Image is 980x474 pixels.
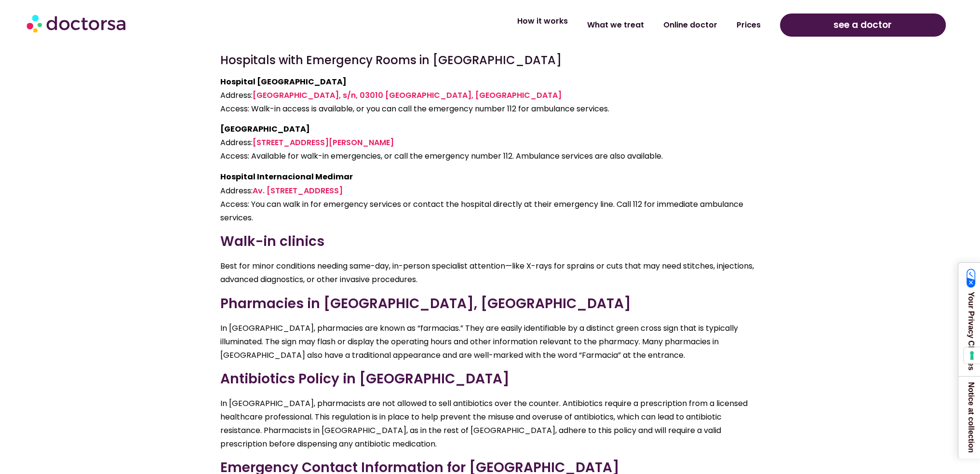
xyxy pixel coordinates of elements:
a: Av. [STREET_ADDRESS] [253,185,343,196]
p: Address: Access: Walk-in access is available, or you can call the emergency number 112 for ambula... [220,75,760,116]
strong: Hospital Internacional Medimar [220,171,353,182]
h3: Antibiotics Policy in [GEOGRAPHIC_DATA] [220,368,760,389]
a: Prices [727,14,770,36]
nav: Menu [252,14,770,36]
img: California Consumer Privacy Act (CCPA) Opt-Out Icon [967,269,976,288]
p: In [GEOGRAPHIC_DATA], pharmacies are known as “farmacias.” They are easily identifiable by a dist... [220,321,760,362]
a: see a doctor [780,14,946,37]
p: Best for minor conditions needing same-day, in-person specialist attention—like X-rays for sprain... [220,259,760,286]
p: Address: Access: You can walk in for emergency services or contact the hospital directly at their... [220,170,760,224]
h3: Pharmacies in [GEOGRAPHIC_DATA], [GEOGRAPHIC_DATA] [220,293,760,313]
a: [GEOGRAPHIC_DATA], s/n, 03010 [GEOGRAPHIC_DATA], [GEOGRAPHIC_DATA] [253,90,562,101]
a: What we treat [577,14,654,36]
span: see a doctor [833,17,892,33]
strong: [GEOGRAPHIC_DATA] [220,123,310,135]
p: Address: Access: Available for walk-in emergencies, or call the emergency number 112. Ambulance s... [220,122,760,163]
a: How it works [508,10,577,32]
h3: Walk-in clinics [220,231,760,251]
strong: Hospital [GEOGRAPHIC_DATA] [220,76,347,87]
p: In [GEOGRAPHIC_DATA], pharmacists are not allowed to sell antibiotics over the counter. Antibioti... [220,396,760,450]
a: Online doctor [654,14,727,36]
a: [STREET_ADDRESS][PERSON_NAME] [253,137,394,148]
h4: Hospitals with Emergency Rooms in [GEOGRAPHIC_DATA] [220,54,760,68]
button: Your consent preferences for tracking technologies [964,347,980,364]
